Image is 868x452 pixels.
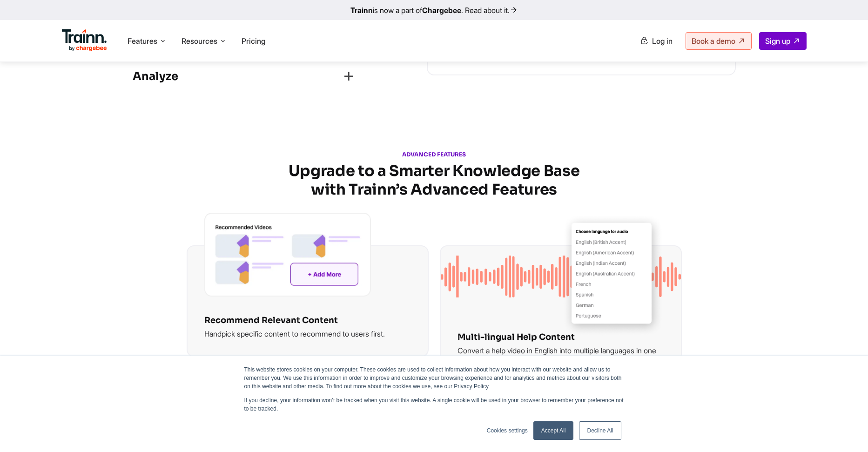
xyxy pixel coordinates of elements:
span: Resources [182,36,217,46]
p: This website stores cookies on your computer. These cookies are used to collect information about... [244,365,624,391]
h3: Recommend Relevant Content [204,315,411,325]
img: Trainn Logo [62,29,108,52]
span: Features [128,36,157,46]
a: Book a demo [686,32,752,50]
h2: Upgrade to a Smarter Knowledge Base with Trainn’s Advanced Features [133,162,736,199]
span: Book a demo [692,36,735,46]
span: Sign up [765,36,790,46]
h6: ADVANCED FEATURES [133,151,736,158]
h3: Multi-lingual Help Content [458,332,664,342]
a: Accept All [533,421,574,440]
img: Capture any workflow with guide | Interactive guides by trainn [441,256,681,297]
img: Capture any workflow with guide | Interactive guides by trainn [204,213,371,297]
p: Handpick specific content to recommend to users first. [204,328,411,339]
b: Chargebee [422,6,461,15]
a: Decline All [579,421,621,440]
img: Capture any workflow with guide | Interactive guides by trainn [562,214,664,337]
h4: Analyze [133,69,178,84]
span: Log in [652,36,673,46]
p: If you decline, your information won’t be tracked when you visit this website. A single cookie wi... [244,396,624,413]
p: Convert a help video in English into multiple languages in one click [458,345,664,367]
a: Pricing [242,36,265,46]
a: Sign up [759,32,807,50]
b: Trainn [350,6,373,15]
a: Cookies settings [487,426,528,435]
a: Log in [634,33,678,49]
